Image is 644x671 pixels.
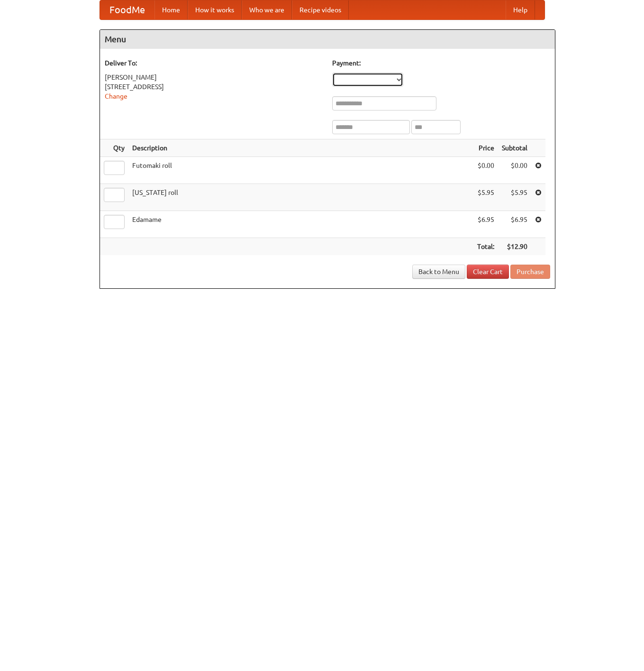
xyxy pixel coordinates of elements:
th: Subtotal [498,139,531,157]
a: Who we are [242,0,292,19]
a: FoodMe [100,0,154,19]
th: Price [473,139,498,157]
td: $5.95 [473,184,498,211]
td: $0.00 [498,157,531,184]
button: Purchase [510,265,550,279]
h5: Deliver To: [105,58,323,68]
a: Home [154,0,188,19]
h4: Menu [100,30,555,49]
a: Change [105,92,127,100]
h5: Payment: [332,58,550,68]
th: $12.90 [498,238,531,256]
td: $5.95 [498,184,531,211]
a: Help [506,0,535,19]
div: [STREET_ADDRESS] [105,82,323,92]
td: [US_STATE] roll [128,184,473,211]
th: Total: [473,238,498,256]
th: Description [128,139,473,157]
th: Qty [100,139,128,157]
a: How it works [188,0,242,19]
div: [PERSON_NAME] [105,73,323,82]
a: Recipe videos [292,0,349,19]
td: $6.95 [473,211,498,238]
a: Back to Menu [412,265,465,279]
a: Clear Cart [467,265,509,279]
td: Futomaki roll [128,157,473,184]
td: $6.95 [498,211,531,238]
td: $0.00 [473,157,498,184]
td: Edamame [128,211,473,238]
